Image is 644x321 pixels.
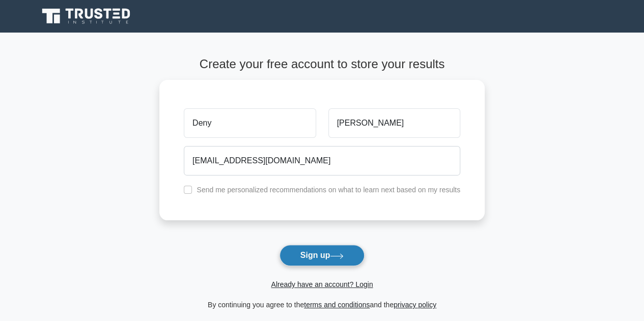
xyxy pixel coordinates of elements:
a: privacy policy [394,301,436,309]
input: Last name [328,108,460,138]
div: By continuing you agree to the and the [153,299,491,311]
a: Already have an account? Login [271,280,373,288]
h4: Create your free account to store your results [159,57,485,72]
label: Send me personalized recommendations on what to learn next based on my results [197,186,460,194]
button: Sign up [279,245,365,266]
input: First name [184,108,316,138]
a: terms and conditions [304,301,370,309]
input: Email [184,146,460,176]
